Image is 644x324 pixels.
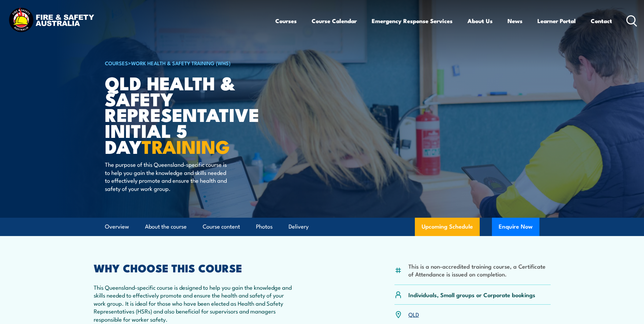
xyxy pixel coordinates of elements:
[372,12,453,30] a: Emergency Response Services
[105,160,229,192] p: The purpose of this Queensland-specific course is to help you gain the knowledge and skills neede...
[591,12,612,30] a: Contact
[415,218,480,236] a: Upcoming Schedule
[94,283,292,323] p: This Queensland-specific course is designed to help you gain the knowledge and skills needed to e...
[203,218,240,236] a: Course content
[408,291,535,299] p: Individuals, Small groups or Corporate bookings
[312,12,357,30] a: Course Calendar
[492,218,539,236] button: Enquire Now
[94,263,292,272] h2: WHY CHOOSE THIS COURSE
[131,59,231,67] a: Work Health & Safety Training (WHS)
[467,12,493,30] a: About Us
[105,59,128,67] a: COURSES
[142,132,230,160] strong: TRAINING
[105,59,273,67] h6: >
[537,12,576,30] a: Learner Portal
[105,218,129,236] a: Overview
[408,262,551,278] li: This is a non-accredited training course, a Certificate of Attendance is issued on completion.
[408,310,419,318] a: QLD
[289,218,309,236] a: Delivery
[508,12,522,30] a: News
[105,75,273,154] h1: QLD Health & Safety Representative Initial 5 Day
[145,218,187,236] a: About the course
[275,12,297,30] a: Courses
[256,218,273,236] a: Photos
